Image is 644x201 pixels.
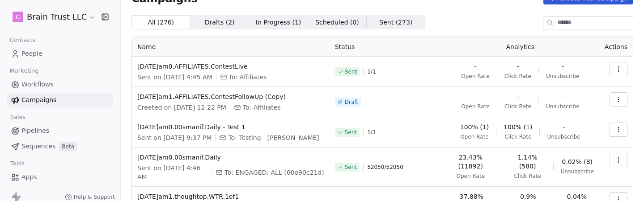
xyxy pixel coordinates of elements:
span: [DATE]am0.00smanif.Daily [137,153,324,162]
span: Sent ( 273 ) [379,18,412,27]
span: 100% (1) [504,123,532,131]
span: Open Rate [461,73,490,80]
span: - [562,92,564,101]
span: Sent on [DATE] 9:37 PM [137,133,212,142]
span: Sent [345,129,357,136]
span: 52050 / 52050 [367,164,403,171]
span: 1 / 1 [367,68,376,75]
span: Click Rate [504,73,531,80]
a: Help & Support [65,193,115,201]
span: - [517,92,519,101]
a: People [7,46,113,61]
span: C [16,12,20,21]
span: Open Rate [461,103,490,110]
th: Status [330,37,441,57]
span: People [21,49,42,58]
span: [DATE]am1.AFFILIATES.ContestFollowUp (Copy) [137,92,324,101]
span: 1.14% (580) [509,153,546,171]
a: Pipelines [7,123,113,138]
span: Sequences [21,142,55,151]
span: - [517,62,519,71]
span: To: Testing - Angie [228,133,319,142]
span: To: ENGAGED: ALL (60o90c21d) [225,168,324,177]
span: 0.02% (8) [562,157,593,166]
span: Scheduled ( 0 ) [315,18,359,27]
span: Sent on [DATE] 4:46 AM [137,164,208,181]
span: Beta [59,142,77,151]
span: To: Affiliates [229,73,267,82]
span: Unsubscribe [546,73,579,80]
span: Sales [6,111,30,124]
a: Campaigns [7,93,113,107]
button: CBrain Trust LLC [11,9,95,25]
span: Marketing [6,64,42,78]
span: Drafts ( 2 ) [205,18,235,27]
span: [DATE]am1.thoughtop.WTR.1of1 [137,192,324,201]
span: Created on [DATE] 12:22 PM [137,103,226,112]
span: Click Rate [514,172,541,180]
span: Help & Support [74,193,115,201]
span: [DATE]am0.AFFILIATES.ContestLive [137,62,324,71]
a: SequencesBeta [7,139,113,154]
span: - [563,123,565,131]
span: Apps [21,172,37,182]
a: Apps [7,170,113,185]
span: Campaigns [21,95,56,105]
span: Sent [345,164,357,171]
th: Actions [599,37,633,57]
span: Draft [345,98,358,106]
span: Sent [345,68,357,75]
span: Open Rate [460,133,489,140]
th: Name [132,37,330,57]
span: In Progress ( 1 ) [256,18,301,27]
th: Analytics [441,37,599,57]
span: Click Rate [504,133,531,140]
a: Workflows [7,77,113,92]
span: Sent on [DATE] 4:45 AM [137,73,212,82]
span: Unsubscribe [547,133,580,140]
span: - [474,62,476,71]
span: Unsubscribe [561,168,594,175]
span: Workflows [21,80,54,89]
span: - [474,92,476,101]
span: 23.43% (11892) [447,153,495,171]
span: Pipelines [21,126,49,135]
span: Click Rate [504,103,531,110]
span: 1 / 1 [367,129,376,136]
span: Open Rate [456,172,485,180]
span: 100% (1) [460,123,489,131]
span: [DATE]am0.00smanif.Daily - Test 1 [137,123,324,131]
span: - [562,62,564,71]
span: Unsubscribe [546,103,579,110]
span: Contacts [6,33,39,47]
span: Tools [6,157,28,170]
span: To: Affiliates [243,103,281,112]
span: Brain Trust LLC [27,11,87,23]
